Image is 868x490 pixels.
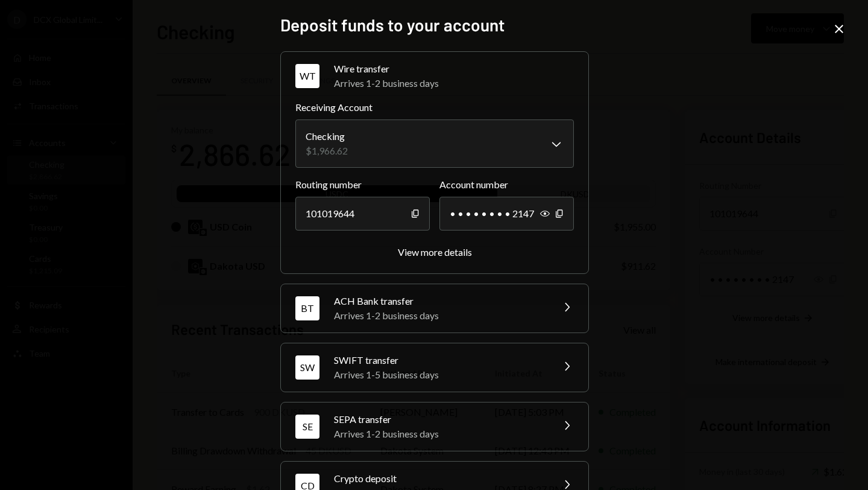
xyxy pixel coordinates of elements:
[439,177,574,192] label: Account number
[295,197,430,231] div: 101019644
[398,246,472,258] div: View more details
[295,177,430,192] label: Routing number
[281,343,588,392] button: SWSWIFT transferArrives 1-5 business days
[281,402,588,451] button: SESEPA transferArrives 1-2 business days
[295,355,319,380] div: SW
[295,296,319,320] div: BT
[295,119,574,168] button: Receiving Account
[334,412,545,427] div: SEPA transfer
[334,353,545,367] div: SWIFT transfer
[334,76,574,91] div: Arrives 1-2 business days
[439,197,574,231] div: • • • • • • • • 2147
[334,427,545,441] div: Arrives 1-2 business days
[334,367,545,382] div: Arrives 1-5 business days
[295,100,574,115] label: Receiving Account
[334,294,545,308] div: ACH Bank transfer
[398,246,472,259] button: View more details
[295,64,319,88] div: WT
[295,100,574,259] div: WTWire transferArrives 1-2 business days
[334,308,545,323] div: Arrives 1-2 business days
[281,284,588,332] button: BTACH Bank transferArrives 1-2 business days
[295,415,319,439] div: SE
[334,471,545,486] div: Crypto deposit
[281,52,588,100] button: WTWire transferArrives 1-2 business days
[334,62,574,76] div: Wire transfer
[280,13,588,37] h2: Deposit funds to your account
